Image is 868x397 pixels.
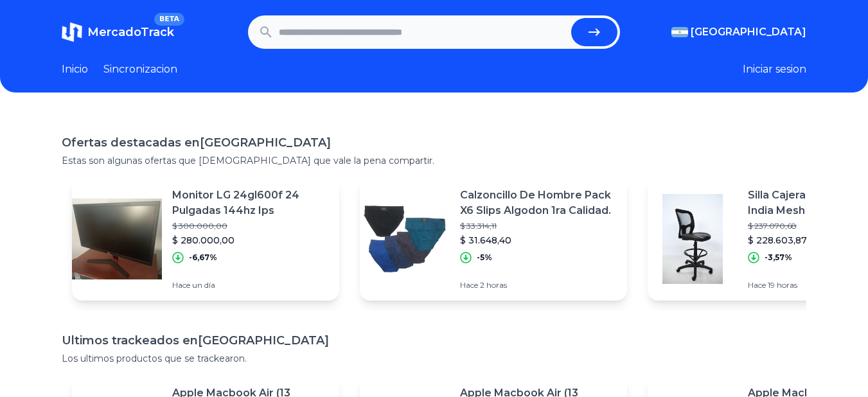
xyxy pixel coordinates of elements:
p: $ 280.000,00 [172,234,329,247]
p: Estas son algunas ofertas que [DEMOGRAPHIC_DATA] que vale la pena compartir. [62,154,806,167]
a: Featured imageCalzoncillo De Hombre Pack X6 Slips Algodon 1ra Calidad.$ 33.314,11$ 31.648,40-5%Ha... [360,177,627,301]
p: $ 33.314,11 [460,221,617,231]
p: $ 300.000,00 [172,221,329,231]
span: BETA [154,13,184,26]
p: $ 31.648,40 [460,234,617,247]
a: Featured imageMonitor LG 24gl600f 24 Pulgadas 144hz Ips$ 300.000,00$ 280.000,00-6,67%Hace un día [72,177,339,301]
p: Hace un día [172,280,329,290]
p: -3,57% [765,252,792,263]
p: Calzoncillo De Hombre Pack X6 Slips Algodon 1ra Calidad. [460,188,617,218]
p: Hace 2 horas [460,280,617,290]
a: MercadoTrackBETA [62,22,174,42]
p: Los ultimos productos que se trackearon. [62,352,806,365]
button: Iniciar sesion [743,62,806,77]
h1: Ultimos trackeados en [GEOGRAPHIC_DATA] [62,331,806,349]
button: [GEOGRAPHIC_DATA] [671,24,806,40]
img: MercadoTrack [62,22,82,42]
p: -5% [477,252,492,263]
img: Argentina [671,27,688,37]
span: [GEOGRAPHIC_DATA] [691,24,806,40]
img: Featured image [648,194,738,284]
a: Inicio [62,62,88,77]
h1: Ofertas destacadas en [GEOGRAPHIC_DATA] [62,134,806,152]
p: Monitor LG 24gl600f 24 Pulgadas 144hz Ips [172,188,329,218]
span: MercadoTrack [87,25,174,39]
img: Featured image [360,194,450,284]
img: Featured image [72,194,162,284]
p: -6,67% [189,252,217,263]
a: Sincronizacion [103,62,177,77]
